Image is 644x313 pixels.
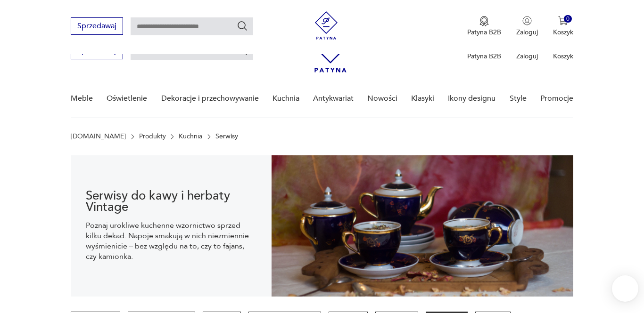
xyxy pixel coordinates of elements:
[272,80,299,117] a: Kuchnia
[71,24,123,30] a: Sprzedawaj
[179,133,202,140] a: Kuchnia
[71,48,123,55] a: Sprzedawaj
[479,16,489,26] img: Ikona medalu
[516,28,538,37] p: Zaloguj
[237,20,248,32] button: Szukaj
[448,80,495,117] a: Ikony designu
[522,16,532,25] img: Ikonka użytkownika
[107,80,147,117] a: Oświetlenie
[612,275,638,302] iframe: Smartsupp widget button
[467,28,501,37] p: Patyna B2B
[467,16,501,37] button: Patyna B2B
[540,80,573,117] a: Promocje
[516,52,538,61] p: Zaloguj
[86,220,256,262] p: Poznaj urokliwe kuchenne wzornictwo sprzed kilku dekad. Napoje smakują w nich niezmiennie wyśmien...
[510,80,527,117] a: Style
[71,17,123,35] button: Sprzedawaj
[215,133,238,140] p: Serwisy
[516,16,538,37] button: Zaloguj
[367,80,397,117] a: Nowości
[564,15,572,23] div: 0
[467,52,501,61] p: Patyna B2B
[558,16,568,25] img: Ikona koszyka
[467,16,501,37] a: Ikona medaluPatyna B2B
[553,52,573,61] p: Koszyk
[553,28,573,37] p: Koszyk
[161,80,259,117] a: Dekoracje i przechowywanie
[139,133,166,140] a: Produkty
[86,190,256,213] h1: Serwisy do kawy i herbaty Vintage
[312,11,340,40] img: Patyna - sklep z meblami i dekoracjami vintage
[71,80,93,117] a: Meble
[553,16,573,37] button: 0Koszyk
[71,133,126,140] a: [DOMAIN_NAME]
[272,155,573,297] img: 6c3219ab6e0285d0a5357e1c40c362de.jpg
[411,80,434,117] a: Klasyki
[313,80,354,117] a: Antykwariat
